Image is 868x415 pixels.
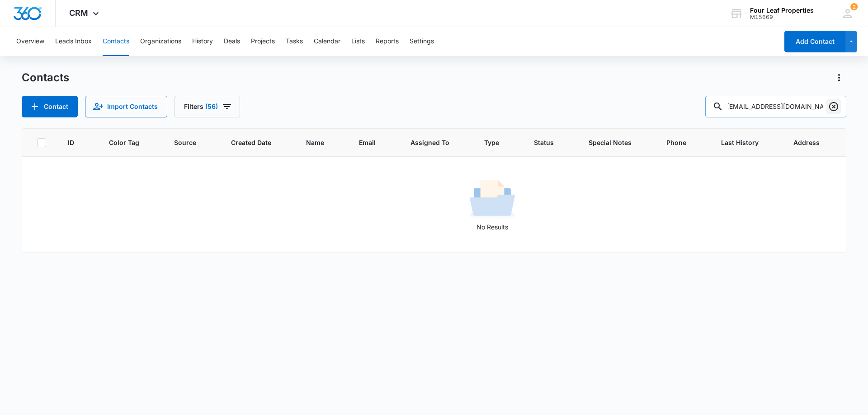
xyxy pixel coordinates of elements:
button: Lists [351,27,365,56]
button: Calendar [314,27,340,56]
h1: Contacts [22,71,69,84]
span: Name [306,138,324,147]
button: Tasks [286,27,303,56]
div: notifications count [850,3,858,10]
img: No Results [470,177,515,222]
span: Special Notes [589,138,632,147]
button: Organizations [140,27,181,56]
span: Assigned To [410,138,449,147]
span: Created Date [231,138,271,147]
span: CRM [69,8,88,18]
span: 2 [850,3,858,10]
div: account id [750,14,814,20]
button: History [192,27,213,56]
span: Address [793,138,820,147]
button: Actions [832,70,846,85]
span: Status [534,138,554,147]
button: Add Contact [22,96,78,117]
span: Source [174,138,196,147]
button: Leads Inbox [55,27,92,56]
button: Reports [376,27,399,56]
button: Clear [826,99,841,114]
input: Search Contacts [705,96,846,117]
button: Overview [16,27,44,56]
span: Color Tag [109,138,139,147]
div: account name [750,7,814,14]
span: (56) [205,103,218,110]
span: ID [68,138,74,147]
button: Projects [251,27,275,56]
span: Last History [721,138,759,147]
button: Deals [224,27,240,56]
button: Add Contact [784,31,845,52]
button: Import Contacts [85,96,167,117]
button: Filters [175,96,240,117]
button: Contacts [103,27,129,56]
button: Settings [410,27,434,56]
span: Email [359,138,376,147]
span: Type [484,138,499,147]
span: Phone [666,138,686,147]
